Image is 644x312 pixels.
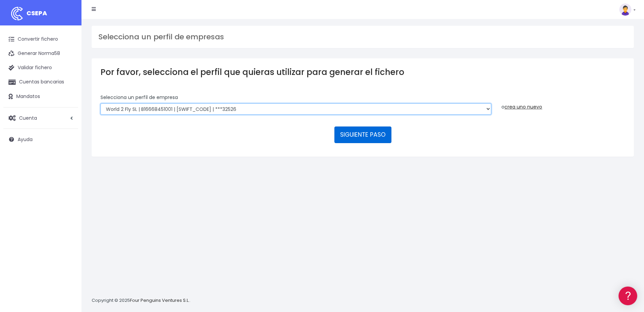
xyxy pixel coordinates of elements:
a: Validar fichero [3,61,78,75]
a: Cuentas bancarias [3,75,78,89]
div: o [501,94,625,111]
h3: Por favor, selecciona el perfil que quieras utilizar para generar el fichero [100,67,625,77]
a: crea uno nuevo [504,103,542,110]
img: profile [619,3,631,16]
a: General [7,145,129,156]
img: logo [8,5,25,22]
a: POWERED BY ENCHANT [93,195,131,202]
a: Convertir fichero [3,32,78,46]
span: CSEPA [26,9,47,17]
button: Contáctanos [7,181,129,193]
p: Copyright © 2025 . [92,297,190,304]
div: Programadores [7,163,129,169]
a: Ayuda [3,132,78,147]
label: Selecciona un perfíl de empresa [100,94,178,101]
a: Formatos [7,86,129,96]
a: Información general [7,58,129,68]
a: Mandatos [3,90,78,104]
a: API [7,173,129,184]
span: Ayuda [18,136,33,143]
a: Generar Norma58 [3,46,78,61]
button: SIGUIENTE PASO [334,126,391,143]
a: Four Penguins Ventures S.L. [130,297,189,304]
div: Información general [7,47,129,54]
a: Videotutoriales [7,107,129,117]
a: Perfiles de empresas [7,117,129,128]
h3: Selecciona un perfil de empresas [98,33,627,41]
span: Cuenta [19,114,37,121]
a: Cuenta [3,111,78,125]
a: Problemas habituales [7,96,129,107]
div: Facturación [7,135,129,141]
div: Convertir ficheros [7,75,129,81]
